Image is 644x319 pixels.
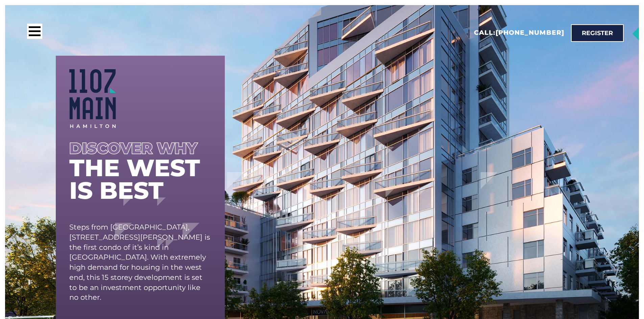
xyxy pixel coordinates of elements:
[496,29,564,36] a: [PHONE_NUMBER]
[571,24,624,42] a: Register
[582,30,613,36] span: Register
[69,141,211,155] div: Discover why
[69,222,211,302] p: Steps from [GEOGRAPHIC_DATA], [STREET_ADDRESS][PERSON_NAME] is the first condo of it’s kind in [G...
[474,29,564,37] h2: Call:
